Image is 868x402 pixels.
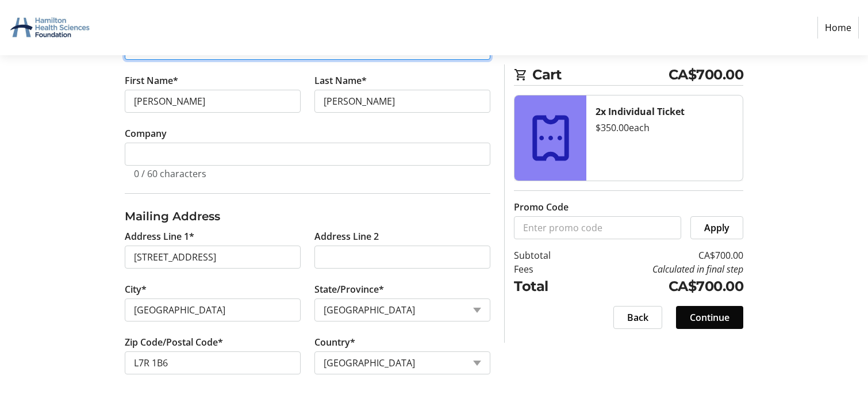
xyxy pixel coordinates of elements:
[125,127,167,140] label: Company
[125,351,301,374] input: Zip or Postal Code
[134,167,206,180] tr-character-limit: 0 / 60 characters
[669,64,744,85] span: CA$700.00
[125,335,223,349] label: Zip Code/Postal Code*
[596,105,685,118] strong: 2x Individual Ticket
[627,311,648,324] span: Back
[9,5,91,51] img: Hamilton Health Sciences Foundation's Logo
[314,282,384,296] label: State/Province*
[314,229,379,243] label: Address Line 2
[580,276,743,297] td: CA$700.00
[690,311,729,324] span: Continue
[314,74,367,87] label: Last Name*
[817,17,859,39] a: Home
[690,216,743,239] button: Apply
[580,262,743,276] td: Calculated in final step
[125,229,194,243] label: Address Line 1*
[514,262,580,276] td: Fees
[532,64,669,85] span: Cart
[514,216,681,239] input: Enter promo code
[514,200,569,214] label: Promo Code
[125,208,490,225] h3: Mailing Address
[704,221,729,235] span: Apply
[125,298,301,321] input: City
[125,74,178,87] label: First Name*
[125,246,301,269] input: Address
[514,276,580,297] td: Total
[613,306,662,329] button: Back
[676,306,743,329] button: Continue
[514,248,580,262] td: Subtotal
[314,335,355,349] label: Country*
[596,121,733,135] div: $350.00 each
[580,248,743,262] td: CA$700.00
[125,282,147,296] label: City*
